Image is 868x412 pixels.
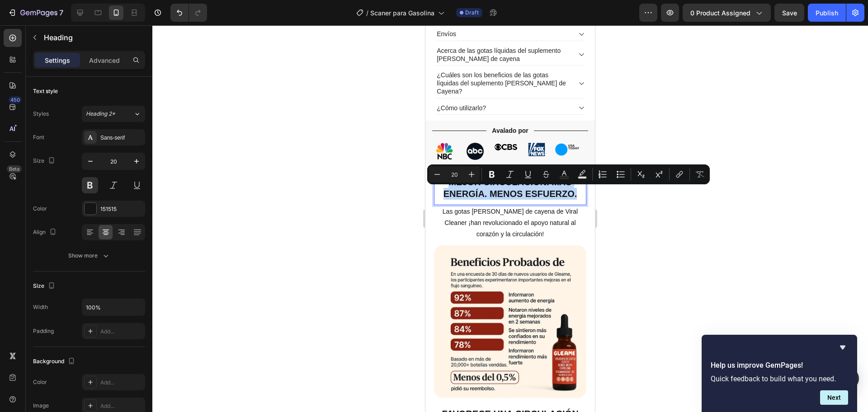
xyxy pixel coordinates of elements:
[89,56,120,65] p: Advanced
[427,164,710,184] div: Editor contextual toolbar
[100,328,143,336] div: Add...
[9,382,161,407] h2: Favorece una circulación saludable
[711,375,848,383] p: Quick feedback to build what you need.
[370,8,434,18] span: Scaner para Gasolina
[33,87,58,95] div: Text style
[33,155,57,167] div: Size
[690,8,750,18] span: 0 product assigned
[170,4,207,22] div: Undo/Redo
[33,226,58,239] div: Align
[86,110,115,118] span: Heading 2*
[100,134,143,142] div: Sans-serif
[774,4,804,22] button: Save
[33,402,49,410] div: Image
[366,8,368,18] span: /
[7,165,22,173] div: Beta
[100,402,143,410] div: Add...
[465,9,479,17] span: Draft
[33,327,54,335] div: Padding
[820,390,848,405] button: Next question
[82,106,145,122] button: Heading 2*
[837,342,848,353] button: Hide survey
[33,280,57,292] div: Size
[33,248,145,264] button: Show more
[33,303,48,311] div: Width
[45,56,70,65] p: Settings
[33,110,49,118] div: Styles
[711,360,848,371] h2: Help us improve GemPages!
[100,379,143,387] div: Add...
[33,133,44,141] div: Font
[59,7,63,18] p: 7
[683,4,771,22] button: 0 product assigned
[9,96,22,103] div: 450
[33,378,47,386] div: Color
[816,8,838,18] div: Publish
[44,32,142,43] p: Heading
[782,9,797,17] span: Save
[33,205,47,213] div: Color
[4,4,67,22] button: 7
[425,25,595,412] iframe: Design area
[82,299,145,315] input: Auto
[100,205,143,213] div: 151515
[711,342,848,405] div: Help us improve GemPages!
[808,4,846,22] button: Publish
[68,251,110,260] div: Show more
[33,356,77,368] div: Background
